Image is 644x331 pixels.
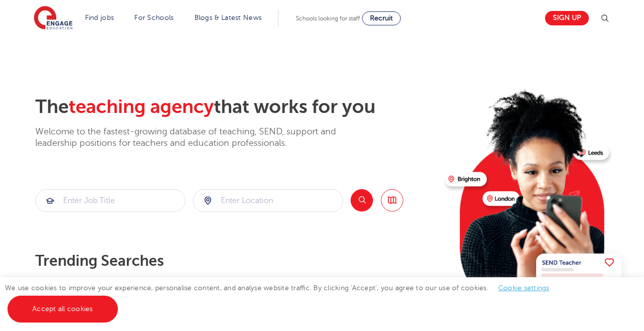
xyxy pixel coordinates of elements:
[35,189,185,212] div: Submit
[35,252,437,270] p: Trending searches
[85,14,114,21] a: Find jobs
[351,189,373,212] button: Search
[134,14,174,21] a: For Schools
[193,190,343,212] input: Submit
[370,14,393,22] span: Recruit
[498,284,550,292] a: Cookie settings
[296,15,360,22] span: Schools looking for staff
[69,96,214,117] span: teaching agency
[34,6,73,31] img: Engage Education
[35,126,364,149] p: Welcome to the fastest-growing database of teaching, SEND, support and leadership positions for t...
[362,11,401,25] a: Recruit
[194,14,262,21] a: Blogs & Latest News
[35,96,437,118] h2: The that works for you
[36,190,185,212] input: Submit
[5,284,559,313] span: We use cookies to improve your experience, personalise content, and analyse website traffic. By c...
[545,11,589,25] a: Sign up
[193,189,343,212] div: Submit
[7,296,118,323] a: Accept all cookies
